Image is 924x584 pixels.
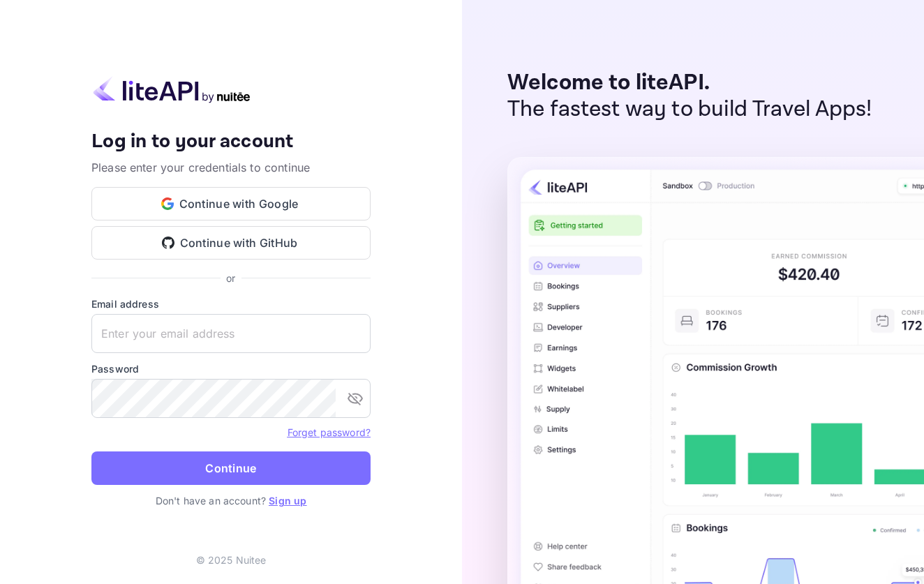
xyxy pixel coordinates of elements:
a: Sign up [269,495,306,507]
label: Email address [91,297,371,311]
p: Don't have an account? [91,493,371,508]
label: Password [91,361,371,376]
button: Continue with GitHub [91,226,371,260]
a: Forget password? [288,425,371,439]
p: or [226,271,235,285]
h4: Log in to your account [91,130,371,154]
p: © 2025 Nuitee [196,553,267,567]
p: Please enter your credentials to continue [91,159,371,176]
p: The fastest way to build Travel Apps! [507,96,872,123]
button: Continue [91,451,371,485]
img: liteapi [91,76,252,103]
button: toggle password visibility [341,384,369,412]
input: Enter your email address [91,314,371,353]
button: Continue with Google [91,187,371,220]
p: Welcome to liteAPI. [507,70,872,96]
a: Forget password? [288,426,371,438]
